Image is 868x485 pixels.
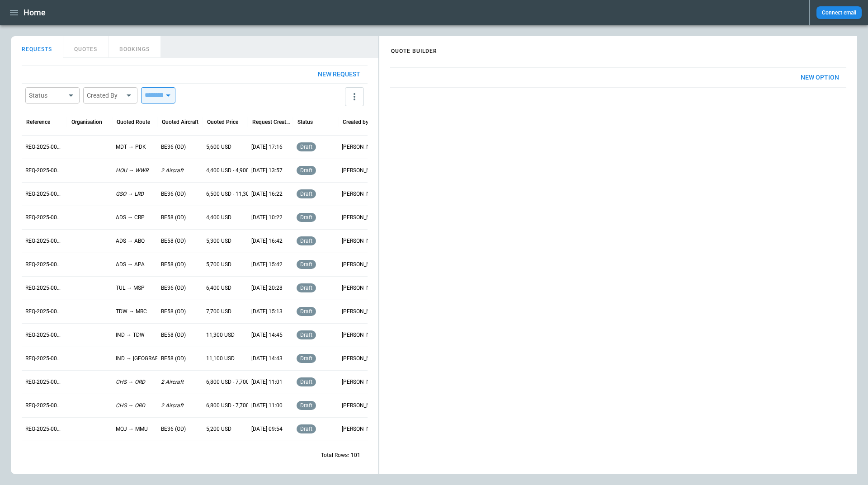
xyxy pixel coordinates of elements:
p: MDT → PDK [116,143,146,151]
div: Status [29,91,65,100]
p: 2 Aircraft [161,402,184,410]
p: ADS → CRP [116,214,145,221]
p: [DATE] 15:42 [251,261,283,268]
button: more [345,87,364,106]
p: 5,200 USD [206,425,231,433]
p: IND → TDW [116,331,145,339]
p: [DATE] 10:22 [251,214,283,221]
span: draft [298,332,314,338]
p: HOU → WWR [116,167,148,174]
p: REQ-2025-000246 [25,308,63,315]
span: draft [298,285,314,291]
p: REQ-2025-000253 [25,143,63,151]
p: BE36 (OD) [161,143,186,151]
p: BE58 (OD) [161,214,186,221]
p: [DATE] 14:43 [251,355,283,363]
div: Request Created At (UTC-05:00) [252,119,291,125]
div: Organisation [71,119,102,125]
p: 6,500 USD - 11,300 USD [206,190,264,198]
p: [PERSON_NAME] [342,425,380,433]
p: [DATE] 14:45 [251,331,283,339]
button: REQUESTS [11,36,63,58]
p: 5,300 USD [206,237,231,245]
p: IND → [GEOGRAPHIC_DATA] [116,355,185,363]
p: [DATE] 16:42 [251,237,283,245]
div: scrollable content [379,60,857,95]
span: draft [298,261,314,268]
p: REQ-2025-000251 [25,190,63,198]
p: 6,400 USD [206,284,231,292]
button: BOOKINGS [108,36,161,58]
button: Connect email [816,6,862,19]
p: ADS → APA [116,261,145,268]
button: New request [311,66,368,83]
button: New Option [793,68,846,87]
p: BE58 (OD) [161,331,186,339]
p: [PERSON_NAME] [342,167,380,174]
span: draft [298,308,314,315]
p: [PERSON_NAME] [342,284,380,292]
p: TUL → MSP [116,284,145,292]
div: Quoted Price [207,119,238,125]
p: CHS → ORD [116,378,145,386]
p: [DATE] 09:54 [251,425,283,433]
p: 6,800 USD - 7,700 USD [206,378,261,386]
h1: Home [24,7,46,18]
span: draft [298,426,314,432]
button: QUOTES [63,36,108,58]
p: [DATE] 20:28 [251,284,283,292]
div: Quoted Aircraft [162,119,198,125]
p: 2 Aircraft [161,378,184,386]
p: [PERSON_NAME] [342,237,380,245]
h4: QUOTE BUILDER [380,38,448,59]
p: [DATE] 11:00 [251,402,283,410]
p: Total Rows: [321,452,349,459]
p: BE36 (OD) [161,190,186,198]
div: Reference [26,119,50,125]
span: draft [298,355,314,362]
p: [PERSON_NAME] [342,261,380,268]
p: REQ-2025-000241 [25,425,63,433]
p: [PERSON_NAME] [342,378,380,386]
p: REQ-2025-000250 [25,214,63,221]
p: BE58 (OD) [161,237,186,245]
p: 4,400 USD [206,214,231,221]
p: 7,700 USD [206,308,231,315]
p: BE58 (OD) [161,355,186,363]
p: [DATE] 17:16 [251,143,283,151]
p: 11,100 USD [206,355,235,363]
span: draft [298,402,314,409]
span: draft [298,191,314,197]
span: draft [298,167,314,174]
p: 5,600 USD [206,143,231,151]
p: 2 Aircraft [161,167,184,174]
p: REQ-2025-000242 [25,402,63,410]
p: BE36 (OD) [161,284,186,292]
span: draft [298,144,314,150]
p: 4,400 USD - 4,900 USD [206,167,261,174]
p: [PERSON_NAME] [342,190,380,198]
span: draft [298,214,314,221]
p: GSO → LRD [116,190,144,198]
p: ADS → ABQ [116,237,145,245]
p: BE36 (OD) [161,425,186,433]
p: [PERSON_NAME] [342,402,380,410]
p: REQ-2025-000248 [25,261,63,268]
p: REQ-2025-000243 [25,378,63,386]
p: 11,300 USD [206,331,235,339]
div: Quoted Route [117,119,150,125]
p: [PERSON_NAME] [342,214,380,221]
p: REQ-2025-000245 [25,331,63,339]
p: REQ-2025-000252 [25,167,63,174]
p: TDW → MRC [116,308,147,315]
p: [DATE] 15:13 [251,308,283,315]
p: CHS → ORD [116,402,145,410]
p: [DATE] 11:01 [251,378,283,386]
p: REQ-2025-000244 [25,355,63,363]
p: [PERSON_NAME] [342,308,380,315]
p: REQ-2025-000249 [25,237,63,245]
span: draft [298,379,314,385]
p: MQJ → MMU [116,425,148,433]
p: [PERSON_NAME] [342,143,380,151]
p: [DATE] 16:22 [251,190,283,198]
